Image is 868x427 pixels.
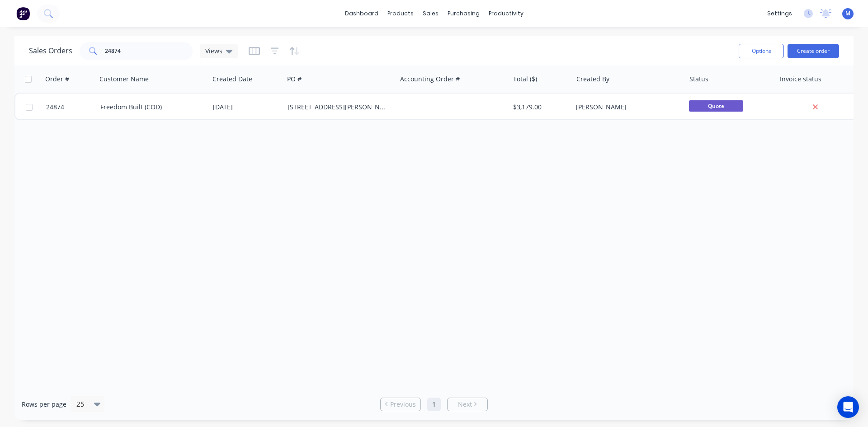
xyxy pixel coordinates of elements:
[46,94,100,121] a: 24874
[212,75,252,84] div: Created Date
[100,103,162,111] a: Freedom Built (COD)
[287,75,302,84] div: PO #
[418,7,443,20] div: sales
[837,396,859,418] div: Open Intercom Messenger
[763,7,797,20] div: settings
[22,400,66,409] span: Rows per page
[448,400,487,409] a: Next page
[689,75,708,84] div: Status
[576,103,676,112] div: [PERSON_NAME]
[205,46,222,56] span: Views
[29,47,72,55] h1: Sales Orders
[383,7,418,20] div: products
[458,400,472,409] span: Next
[46,103,64,112] span: 24874
[340,7,383,20] a: dashboard
[513,75,537,84] div: Total ($)
[739,44,784,58] button: Options
[427,398,441,411] a: Page 1 is your current page
[390,400,416,409] span: Previous
[377,398,491,411] ul: Pagination
[288,103,388,112] div: [STREET_ADDRESS][PERSON_NAME][PERSON_NAME]
[788,44,839,58] button: Create order
[16,7,30,20] img: Factory
[213,103,280,112] div: [DATE]
[443,7,484,20] div: purchasing
[689,100,743,112] span: Quote
[484,7,528,20] div: productivity
[845,9,850,18] span: M
[45,75,69,84] div: Order #
[381,400,420,409] a: Previous page
[513,103,566,112] div: $3,179.00
[576,75,609,84] div: Created By
[99,75,149,84] div: Customer Name
[105,42,193,60] input: Search...
[780,75,821,84] div: Invoice status
[400,75,460,84] div: Accounting Order #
